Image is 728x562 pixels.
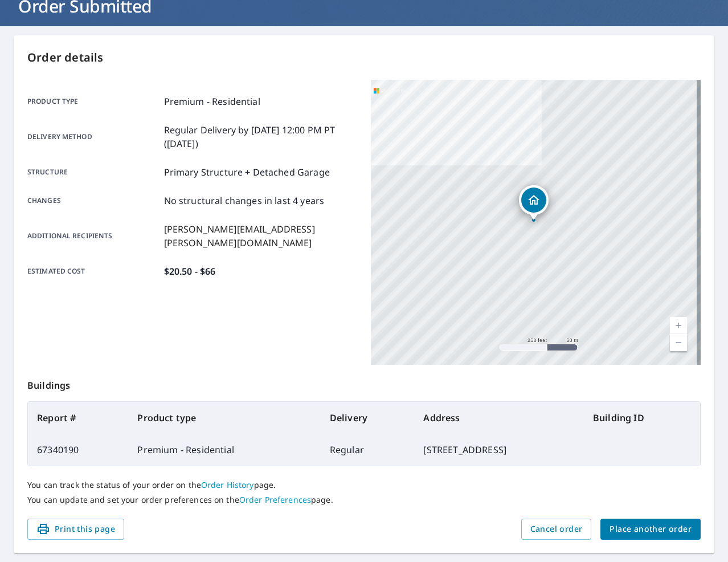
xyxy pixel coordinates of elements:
[321,434,415,466] td: Regular
[164,264,216,278] p: $20.50 - $66
[27,95,159,108] p: Product type
[27,519,124,540] button: Print this page
[521,519,592,540] button: Cancel order
[27,480,701,490] p: You can track the status of your order on the page.
[27,123,159,150] p: Delivery method
[36,522,115,536] span: Print this page
[164,222,357,250] p: [PERSON_NAME][EMAIL_ADDRESS][PERSON_NAME][DOMAIN_NAME]
[27,495,701,505] p: You can update and set your order preferences on the page.
[414,434,584,466] td: [STREET_ADDRESS]
[128,434,320,466] td: Premium - Residential
[670,334,687,351] a: Current Level 17, Zoom Out
[28,434,128,466] td: 67340190
[201,479,254,490] a: Order History
[27,194,159,207] p: Changes
[530,522,583,536] span: Cancel order
[27,365,701,401] p: Buildings
[414,402,584,434] th: Address
[164,123,357,150] p: Regular Delivery by [DATE] 12:00 PM PT ([DATE])
[600,519,701,540] button: Place another order
[670,317,687,334] a: Current Level 17, Zoom In
[164,95,260,108] p: Premium - Residential
[27,165,159,179] p: Structure
[239,494,311,505] a: Order Preferences
[519,185,549,221] div: Dropped pin, building 1, Residential property, 5545 Jamestown Rd Crozet, VA 22932
[164,194,325,207] p: No structural changes in last 4 years
[164,165,330,179] p: Primary Structure + Detached Garage
[610,522,692,536] span: Place another order
[584,402,700,434] th: Building ID
[27,49,701,66] p: Order details
[27,264,159,278] p: Estimated cost
[321,402,415,434] th: Delivery
[27,222,159,250] p: Additional recipients
[28,402,128,434] th: Report #
[128,402,320,434] th: Product type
